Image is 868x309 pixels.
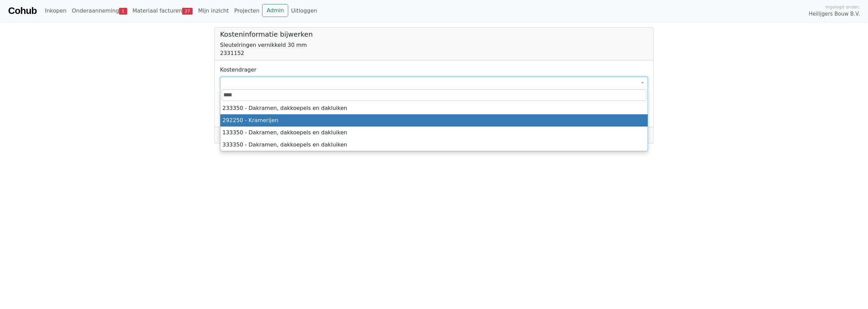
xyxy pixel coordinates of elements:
[220,49,648,57] div: 2331152
[809,10,860,18] span: Heilijgers Bouw B.V.
[69,4,130,18] a: Onderaanneming1
[220,114,648,127] li: 292250 - Kramerijen
[288,4,320,18] a: Uitloggen
[195,4,232,18] a: Mijn inzicht
[825,4,860,10] span: Ingelogd onder:
[130,4,196,18] a: Materiaal facturen27
[232,4,262,18] a: Projecten
[42,4,69,18] a: Inkopen
[220,30,648,38] h5: Kosteninformatie bijwerken
[220,41,648,49] div: Sleutelringen vernikkeld 30 mm
[220,139,648,151] li: 333350 - Dakramen, dakkoepels en dakluiken
[119,8,127,15] span: 1
[220,127,648,139] li: 133350 - Dakramen, dakkoepels en dakluiken
[262,4,288,17] a: Admin
[220,66,256,74] label: Kostendrager
[8,3,37,19] a: Cohub
[182,8,193,15] span: 27
[220,102,648,114] li: 233350 - Dakramen, dakkoepels en dakluiken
